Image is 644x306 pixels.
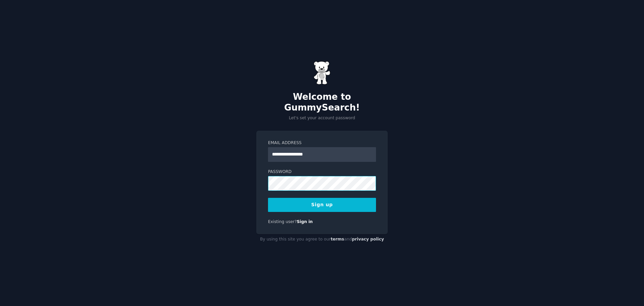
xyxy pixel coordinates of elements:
[268,140,376,146] label: Email Address
[256,115,388,121] p: Let's set your account password
[256,92,388,113] h2: Welcome to GummySearch!
[352,237,384,242] a: privacy policy
[314,61,330,85] img: Gummy Bear
[297,219,313,224] a: Sign in
[268,198,376,212] button: Sign up
[268,219,297,224] span: Existing user?
[268,169,376,175] label: Password
[256,234,388,245] div: By using this site you agree to our and
[331,237,344,242] a: terms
